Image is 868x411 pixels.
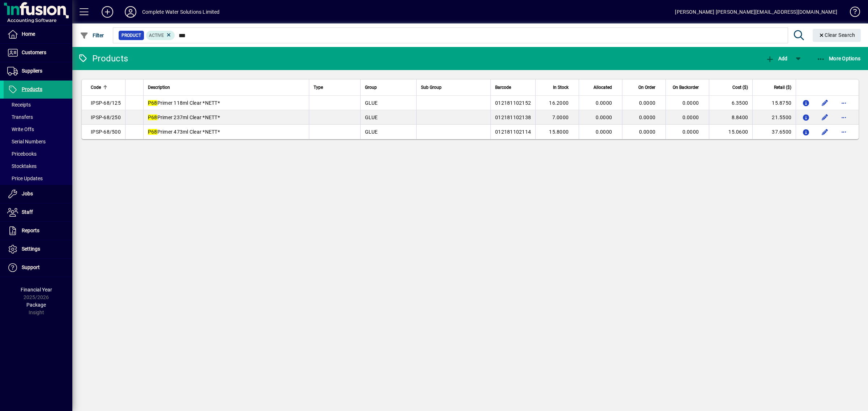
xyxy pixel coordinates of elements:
[91,83,121,91] div: Code
[146,31,175,40] mat-chip: Activation Status: Active
[4,111,72,123] a: Transfers
[96,5,119,18] button: Add
[639,129,656,135] span: 0.0000
[22,86,42,92] span: Products
[844,1,859,25] a: Knowledge Base
[819,97,831,109] button: Edit
[838,126,850,138] button: More options
[365,129,378,135] span: GLUE
[22,264,40,270] span: Support
[495,83,531,91] div: Barcode
[838,97,850,109] button: More options
[122,32,141,39] span: Product
[22,228,39,233] span: Reports
[682,100,699,106] span: 0.0000
[4,160,72,172] a: Stocktakes
[540,83,575,91] div: In Stock
[682,129,699,135] span: 0.0000
[148,100,220,106] span: Primer 118ml Clear *NETT*
[4,25,72,43] a: Home
[7,114,33,120] span: Transfers
[4,240,72,258] a: Settings
[91,114,121,120] span: IPSP-68/250
[149,33,164,38] span: Active
[766,56,787,61] span: Add
[752,110,796,125] td: 21.5500
[91,129,121,135] span: IPSP-68/500
[21,287,52,293] span: Financial Year
[638,83,655,91] span: On Order
[148,100,157,106] em: P68
[4,185,72,203] a: Jobs
[22,31,35,37] span: Home
[815,52,863,65] button: More Options
[752,96,796,110] td: 15.8750
[4,99,72,111] a: Receipts
[4,259,72,277] a: Support
[22,246,40,252] span: Settings
[596,114,612,120] span: 0.0000
[22,68,42,74] span: Suppliers
[148,129,220,135] span: Primer 473ml Clear *NETT*
[639,114,656,120] span: 0.0000
[495,129,531,135] span: 012181102114
[7,151,37,157] span: Pricebooks
[421,83,486,91] div: Sub Group
[78,29,106,42] button: Filter
[148,129,157,135] em: P68
[583,83,618,91] div: Allocated
[365,83,377,91] span: Group
[91,83,101,91] span: Code
[682,114,699,120] span: 0.0000
[813,29,861,42] button: Clear
[709,96,752,110] td: 6.3500
[7,139,46,144] span: Serial Numbers
[819,126,831,138] button: Edit
[4,123,72,135] a: Write Offs
[7,126,34,132] span: Write Offs
[675,6,837,18] div: [PERSON_NAME] [PERSON_NAME][EMAIL_ADDRESS][DOMAIN_NAME]
[709,125,752,139] td: 15.0600
[314,83,323,91] span: Type
[752,125,796,139] td: 37.6500
[314,83,356,91] div: Type
[22,191,33,196] span: Jobs
[495,114,531,120] span: 012181102138
[148,114,220,120] span: Primer 237ml Clear *NETT*
[774,83,791,91] span: Retail ($)
[639,100,656,106] span: 0.0000
[421,83,442,91] span: Sub Group
[838,112,850,123] button: More options
[549,129,569,135] span: 15.8000
[365,83,412,91] div: Group
[365,114,378,120] span: GLUE
[495,100,531,106] span: 012181102152
[148,83,170,91] span: Description
[4,148,72,160] a: Pricebooks
[817,56,861,61] span: More Options
[7,176,43,181] span: Price Updates
[4,135,72,148] a: Serial Numbers
[4,203,72,221] a: Staff
[732,83,748,91] span: Cost ($)
[7,102,31,108] span: Receipts
[819,112,831,123] button: Edit
[4,44,72,62] a: Customers
[80,33,104,38] span: Filter
[4,222,72,240] a: Reports
[495,83,511,91] span: Barcode
[553,83,569,91] span: In Stock
[26,302,46,308] span: Package
[148,114,157,120] em: P68
[365,100,378,106] span: GLUE
[22,209,33,215] span: Staff
[148,83,305,91] div: Description
[91,100,121,106] span: IPSP-68/125
[764,52,789,65] button: Add
[4,62,72,80] a: Suppliers
[119,5,142,18] button: Profile
[673,83,699,91] span: On Backorder
[670,83,705,91] div: On Backorder
[596,129,612,135] span: 0.0000
[709,110,752,125] td: 8.8400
